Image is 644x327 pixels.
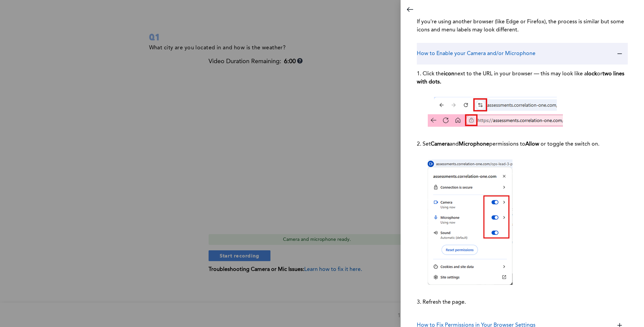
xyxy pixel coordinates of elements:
[417,50,535,58] h3: How to Enable your Camera and/or Microphone
[459,142,489,147] b: Microphone
[403,3,417,16] button: Close dialog
[417,71,624,85] b: two lines with dots.
[525,142,539,147] b: Allow
[428,159,512,285] img: Enable permissions
[587,71,597,77] b: lock
[417,293,628,312] p: 3. Refresh the page.
[431,142,450,147] b: Camera
[417,135,628,154] p: 2. Set and permissions to or toggle the switch on.
[417,65,628,92] p: 1. Click the next to the URL in your browser — this may look like a or
[444,71,454,77] b: icon
[428,97,563,127] img: Click icon next to the URL in your browser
